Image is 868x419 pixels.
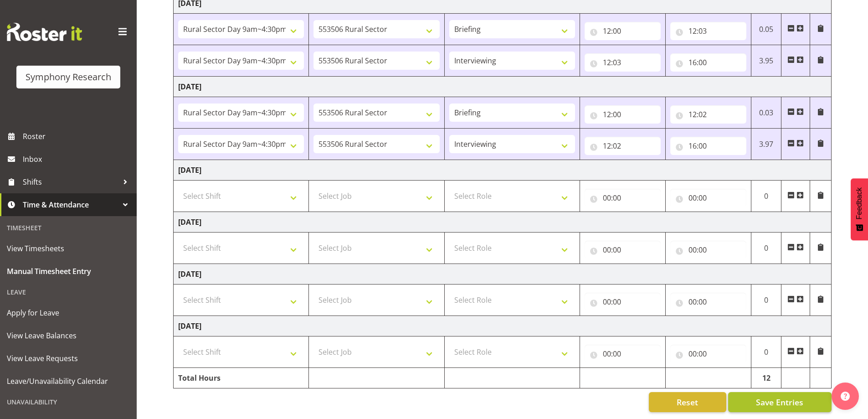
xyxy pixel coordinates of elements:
[670,293,746,311] input: Click to select...
[7,352,130,365] span: View Leave Requests
[585,53,661,72] input: Click to select...
[23,175,118,189] span: Shifts
[751,336,781,368] td: 0
[23,129,132,143] span: Roster
[2,218,134,237] div: Timesheet
[23,152,132,166] span: Inbox
[677,396,698,408] span: Reset
[585,345,661,363] input: Click to select...
[174,316,832,336] td: [DATE]
[26,70,111,84] div: Symphony Research
[2,347,134,370] a: View Leave Requests
[585,241,661,259] input: Click to select...
[649,392,726,412] button: Reset
[7,264,130,278] span: Manual Timesheet Entry
[23,198,118,212] span: Time & Attendance
[174,368,309,388] td: Total Hours
[2,283,134,301] div: Leave
[855,187,863,219] span: Feedback
[174,160,832,181] td: [DATE]
[2,393,134,411] div: Unavailability
[751,285,781,316] td: 0
[841,392,850,401] img: help-xxl-2.png
[174,77,832,97] td: [DATE]
[585,293,661,311] input: Click to select...
[728,392,832,412] button: Save Entries
[751,181,781,212] td: 0
[670,22,746,40] input: Click to select...
[7,242,130,255] span: View Timesheets
[670,105,746,124] input: Click to select...
[2,324,134,347] a: View Leave Balances
[7,374,130,388] span: Leave/Unavailability Calendar
[585,22,661,40] input: Click to select...
[756,396,803,408] span: Save Entries
[670,241,746,259] input: Click to select...
[7,306,130,320] span: Apply for Leave
[851,178,868,240] button: Feedback - Show survey
[2,370,134,393] a: Leave/Unavailability Calendar
[7,23,82,41] img: Rosterit website logo
[2,301,134,324] a: Apply for Leave
[7,329,130,342] span: View Leave Balances
[751,45,781,77] td: 3.95
[585,189,661,207] input: Click to select...
[670,189,746,207] input: Click to select...
[751,233,781,264] td: 0
[174,264,832,285] td: [DATE]
[585,105,661,124] input: Click to select...
[585,137,661,155] input: Click to select...
[2,260,134,283] a: Manual Timesheet Entry
[2,237,134,260] a: View Timesheets
[670,137,746,155] input: Click to select...
[670,345,746,363] input: Click to select...
[174,212,832,233] td: [DATE]
[751,97,781,129] td: 0.03
[751,14,781,45] td: 0.05
[670,53,746,72] input: Click to select...
[751,368,781,388] td: 12
[751,129,781,160] td: 3.97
